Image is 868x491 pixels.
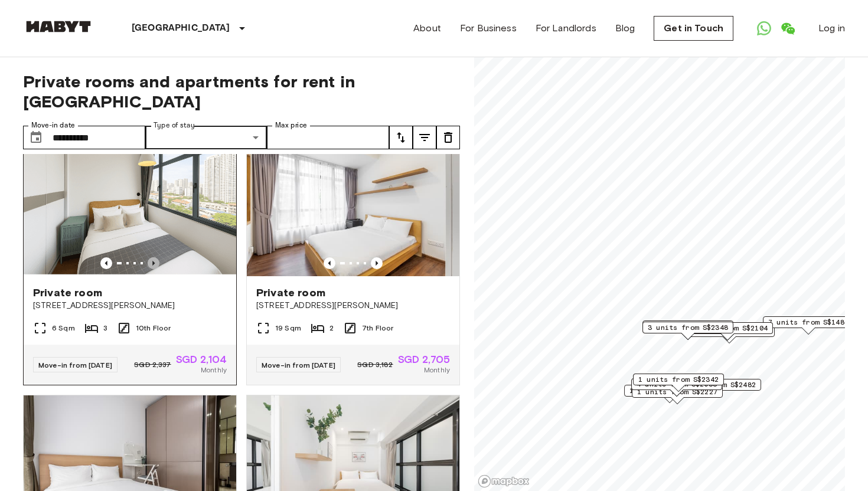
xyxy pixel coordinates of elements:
span: Monthly [201,365,227,375]
span: 7 units from S$1480 [768,317,849,328]
a: For Business [460,21,517,35]
span: 1 units from S$2415 [629,385,710,396]
span: SGD 2,104 [176,354,227,365]
div: Map marker [631,378,722,397]
button: Previous image [148,257,159,269]
a: For Landlords [536,21,596,35]
button: Previous image [100,257,112,269]
span: SGD 2,337 [134,359,171,370]
span: Private room [33,286,102,300]
a: Mapbox logo [478,474,530,488]
button: Choose date, selected date is 1 Nov 2025 [24,126,48,149]
a: Open WhatsApp [752,17,776,40]
a: Open WeChat [776,17,800,40]
a: Get in Touch [654,16,733,41]
span: 10th Floor [136,323,171,333]
div: Map marker [624,385,715,403]
div: Map marker [633,374,724,392]
a: About [413,21,441,35]
button: tune [413,126,436,149]
span: 1 units from S$5623 [648,321,728,332]
span: 7th Floor [362,323,393,333]
span: Move-in from [DATE] [38,361,112,369]
span: [STREET_ADDRESS][PERSON_NAME] [33,300,227,312]
div: Map marker [682,322,773,341]
div: Map marker [642,320,733,339]
span: 3 [103,323,107,333]
button: Previous image [371,257,383,269]
span: [STREET_ADDRESS][PERSON_NAME] [256,300,450,312]
a: Log in [818,21,845,35]
div: Map marker [642,322,733,340]
span: Move-in from [DATE] [262,361,335,369]
span: SGD 2,705 [398,354,450,365]
span: Private rooms and apartments for rent in [GEOGRAPHIC_DATA] [23,71,460,112]
span: 1 units from S$2482 [676,379,756,390]
span: 2 [329,323,334,333]
span: 1 units from S$2104 [687,323,768,333]
label: Type of stay [154,120,195,130]
img: Habyt [23,21,94,32]
div: Map marker [670,379,761,397]
button: tune [389,126,413,149]
label: Max price [275,120,307,130]
label: Move-in date [31,120,75,130]
button: tune [436,126,460,149]
p: [GEOGRAPHIC_DATA] [132,21,230,35]
a: Marketing picture of unit SG-01-003-011-01Previous imagePrevious imagePrivate room[STREET_ADDRESS... [246,134,460,385]
span: 6 Sqm [52,323,75,333]
img: Marketing picture of unit SG-01-003-011-01 [247,135,459,276]
a: Blog [615,21,635,35]
span: Monthly [424,365,450,375]
img: Marketing picture of unit SG-01-116-001-02 [24,135,236,276]
span: SGD 3,182 [357,359,393,370]
div: Map marker [763,316,854,335]
span: Private room [256,286,325,300]
span: 19 Sqm [275,323,301,333]
span: 1 units from S$2342 [638,374,719,385]
span: 3 units from S$2348 [648,322,728,333]
a: Marketing picture of unit SG-01-116-001-02Previous imagePrevious imagePrivate room[STREET_ADDRESS... [23,134,237,385]
button: Previous image [324,257,335,269]
div: Map marker [632,386,723,404]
